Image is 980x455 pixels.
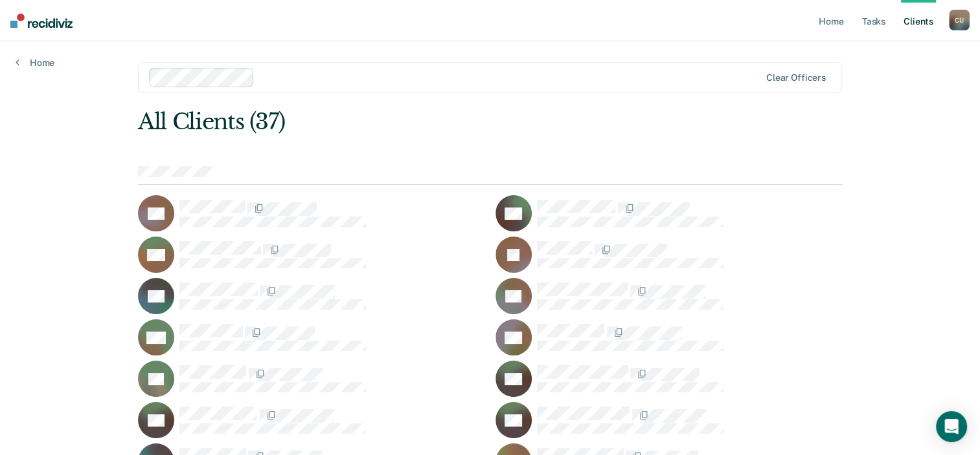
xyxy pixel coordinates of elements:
a: Home [16,57,54,69]
img: Recidiviz [10,14,73,28]
div: C U [949,10,970,30]
div: Clear officers [766,72,826,83]
button: CU [949,10,970,30]
div: Open Intercom Messenger [936,411,967,442]
div: All Clients (37) [138,109,701,135]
